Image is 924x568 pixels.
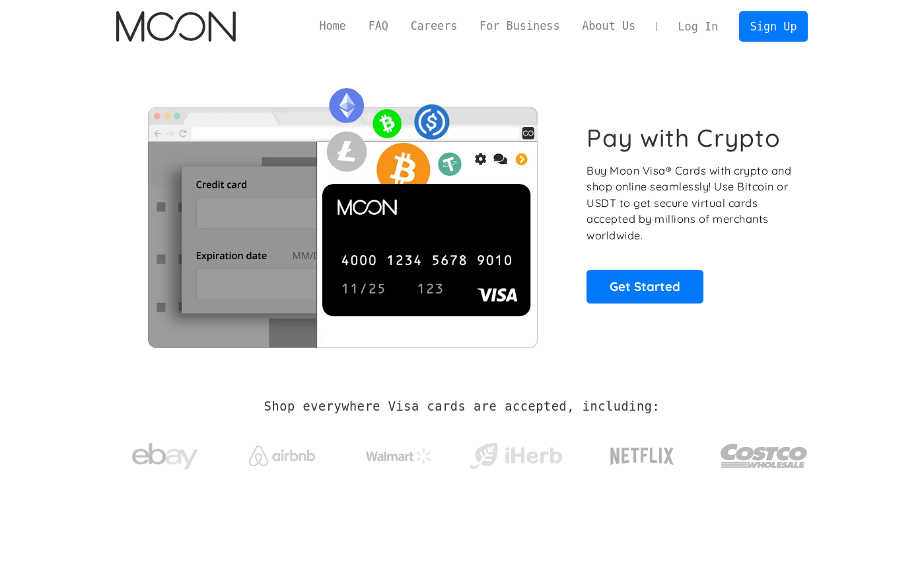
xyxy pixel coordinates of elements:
a: Walmart [349,435,448,471]
a: Airbnb [232,432,331,473]
a: Home [308,18,357,34]
img: Costco [720,431,808,481]
a: Log In [667,12,729,41]
img: Moon Logo [116,11,236,42]
img: Moon Cards let you spend your crypto anywhere Visa is accepted. [116,79,569,347]
a: For Business [468,18,571,34]
a: Careers [400,18,468,34]
a: Netflix [583,426,701,479]
a: About Us [571,18,647,34]
a: FAQ [357,18,400,34]
p: Buy Moon Visa® Cards with crypto and shop online seamlessly! Use Bitcoin or USDT to get secure vi... [586,163,793,244]
a: Get Started [586,270,703,303]
a: home [116,11,236,42]
a: iHerb [466,426,565,480]
img: Walmart [366,448,432,464]
img: ebay [132,436,198,477]
a: Sign Up [739,11,808,41]
img: Netflix [609,440,675,473]
a: Costco [720,418,808,487]
h1: Pay with Crypto [586,123,781,153]
img: iHerb [466,439,565,473]
img: Airbnb [249,446,315,466]
a: ebay [116,423,215,484]
h2: Shop everywhere Visa cards are accepted, including: [264,399,660,414]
